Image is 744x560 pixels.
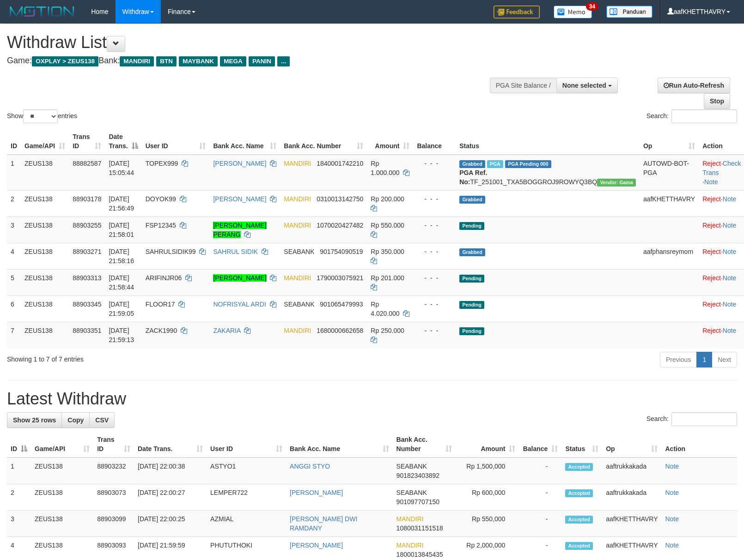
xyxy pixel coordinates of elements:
[459,169,487,186] b: PGA Ref. No:
[7,390,737,408] h1: Latest Withdraw
[658,78,730,93] a: Run Auto-Refresh
[93,511,134,537] td: 88903099
[723,327,737,334] a: Note
[565,516,593,524] span: Accepted
[73,160,101,167] span: 88882587
[95,416,109,424] span: CSV
[459,327,484,335] span: Pending
[213,274,266,282] a: [PERSON_NAME]
[290,489,343,496] a: [PERSON_NAME]
[284,222,311,229] span: MANDIRI
[21,128,69,155] th: Game/API: activate to sort column ascending
[207,484,286,511] td: LEMPER722
[723,248,737,255] a: Note
[396,489,427,496] span: SEABANK
[554,6,592,18] img: Button%20Memo.svg
[459,196,485,204] span: Grabbed
[602,511,661,537] td: aafKHETTHAVRY
[207,431,286,458] th: User ID: activate to sort column ascending
[146,195,176,203] span: DOYOK99
[367,128,413,155] th: Amount: activate to sort column ascending
[702,301,721,308] a: Reject
[459,275,484,283] span: Pending
[21,322,69,348] td: ZEUS138
[7,217,21,243] td: 3
[286,431,393,458] th: Bank Acc. Name: activate to sort column ascending
[7,351,303,364] div: Showing 1 to 7 of 7 entries
[606,6,653,18] img: panduan.png
[602,431,661,458] th: Op: activate to sort column ascending
[456,511,519,537] td: Rp 550,000
[89,412,115,428] a: CSV
[146,301,175,308] span: FLOOR17
[597,179,636,187] span: Vendor URL: https://trx31.1velocity.biz
[179,56,218,66] span: MAYBANK
[290,542,343,549] a: [PERSON_NAME]
[320,301,363,308] span: Copy 901065479993 to clipboard
[702,274,721,282] a: Reject
[31,431,93,458] th: Game/API: activate to sort column ascending
[671,412,737,426] input: Search:
[249,56,275,66] span: PANIN
[284,195,311,203] span: MANDIRI
[21,269,69,295] td: ZEUS138
[565,489,593,497] span: Accepted
[109,274,134,291] span: [DATE] 21:58:44
[640,190,699,217] td: aafKHETTHAVRY
[456,128,640,155] th: Status
[13,416,56,424] span: Show 25 rows
[393,431,456,458] th: Bank Acc. Number: activate to sort column ascending
[317,222,363,229] span: Copy 1070020427482 to clipboard
[519,511,561,537] td: -
[213,301,266,308] a: NOFRISYAL ARDI
[665,463,679,470] a: Note
[371,160,399,176] span: Rp 1.000.000
[7,5,77,18] img: MOTION_logo.png
[134,511,207,537] td: [DATE] 22:00:25
[371,222,404,229] span: Rp 550.000
[146,160,178,167] span: TOPEX999
[702,248,721,255] a: Reject
[519,431,561,458] th: Balance: activate to sort column ascending
[23,109,58,123] select: Showentries
[556,78,618,93] button: None selected
[723,222,737,229] a: Note
[665,515,679,523] a: Note
[61,412,90,428] a: Copy
[459,301,484,309] span: Pending
[93,484,134,511] td: 88903073
[109,301,134,317] span: [DATE] 21:59:05
[290,463,330,470] a: ANGGI STYO
[21,190,69,217] td: ZEUS138
[73,301,101,308] span: 88903345
[417,273,452,283] div: - - -
[646,109,737,123] label: Search:
[73,274,101,282] span: 88903313
[561,431,602,458] th: Status: activate to sort column ascending
[290,515,357,532] a: [PERSON_NAME] DWI RAMDANY
[156,56,177,66] span: BTN
[519,484,561,511] td: -
[417,159,452,168] div: - - -
[702,327,721,334] a: Reject
[665,542,679,549] a: Note
[134,431,207,458] th: Date Trans.: activate to sort column ascending
[371,301,399,317] span: Rp 4.020.000
[396,498,439,506] span: Copy 901097707150 to clipboard
[7,33,487,52] h1: Withdraw List
[602,484,661,511] td: aaftrukkakada
[32,56,98,66] span: OXPLAY > ZEUS138
[7,269,21,295] td: 5
[73,195,101,203] span: 88903178
[704,93,730,109] a: Stop
[7,295,21,322] td: 6
[284,248,314,255] span: SEABANK
[7,128,21,155] th: ID
[109,248,134,265] span: [DATE] 21:58:16
[146,274,182,282] span: ARIFINJR06
[494,6,540,18] img: Feedback.jpg
[284,327,311,334] span: MANDIRI
[459,160,485,168] span: Grabbed
[565,463,593,471] span: Accepted
[371,195,404,203] span: Rp 200.000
